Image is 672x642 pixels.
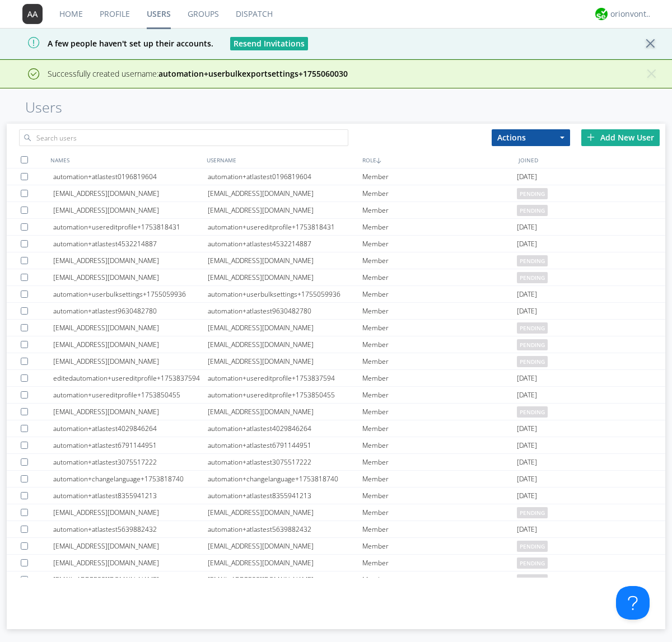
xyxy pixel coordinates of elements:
a: automation+atlastest6791144951automation+atlastest6791144951Member[DATE] [7,437,665,454]
div: Member [362,370,517,386]
a: automation+atlastest4029846264automation+atlastest4029846264Member[DATE] [7,420,665,437]
div: automation+atlastest9630482780 [208,303,362,319]
div: automation+atlastest6791144951 [53,437,208,453]
div: automation+atlastest5639882432 [53,521,208,537]
div: ROLE [360,152,516,168]
div: automation+changelanguage+1753818740 [53,471,208,487]
div: automation+atlastest4532214887 [53,236,208,252]
span: [DATE] [517,420,537,437]
div: [EMAIL_ADDRESS][DOMAIN_NAME] [208,538,362,554]
div: automation+atlastest9630482780 [53,303,208,319]
div: [EMAIL_ADDRESS][DOMAIN_NAME] [53,320,208,336]
div: [EMAIL_ADDRESS][DOMAIN_NAME] [53,571,208,588]
span: [DATE] [517,236,537,252]
div: [EMAIL_ADDRESS][DOMAIN_NAME] [53,504,208,521]
div: Member [362,555,517,571]
iframe: Toggle Customer Support [616,586,650,620]
span: pending [517,356,548,367]
div: Member [362,387,517,403]
a: [EMAIL_ADDRESS][DOMAIN_NAME][EMAIL_ADDRESS][DOMAIN_NAME]Memberpending [7,571,665,588]
img: 373638.png [22,4,43,24]
div: [EMAIL_ADDRESS][DOMAIN_NAME] [208,571,362,588]
img: 29d36aed6fa347d5a1537e7736e6aa13 [595,8,608,20]
span: pending [517,205,548,216]
div: Member [362,504,517,521]
a: [EMAIL_ADDRESS][DOMAIN_NAME][EMAIL_ADDRESS][DOMAIN_NAME]Memberpending [7,320,665,336]
div: automation+atlastest0196819604 [208,168,362,185]
div: Member [362,202,517,218]
div: [EMAIL_ADDRESS][DOMAIN_NAME] [53,202,208,218]
div: Member [362,420,517,437]
a: automation+userbulksettings+1755059936automation+userbulksettings+1755059936Member[DATE] [7,286,665,303]
span: pending [517,272,548,283]
a: automation+usereditprofile+1753850455automation+usereditprofile+1753850455Member[DATE] [7,387,665,404]
div: [EMAIL_ADDRESS][DOMAIN_NAME] [208,185,362,201]
div: Member [362,236,517,252]
div: automation+atlastest3075517222 [208,454,362,470]
span: pending [517,557,548,569]
span: Successfully created username: [48,68,348,79]
div: Member [362,488,517,504]
span: pending [517,574,548,585]
button: Resend Invitations [230,37,308,50]
div: automation+atlastest6791144951 [208,437,362,453]
div: NAMES [48,152,204,168]
a: [EMAIL_ADDRESS][DOMAIN_NAME][EMAIL_ADDRESS][DOMAIN_NAME]Memberpending [7,404,665,420]
div: automation+usereditprofile+1753818431 [208,219,362,235]
div: [EMAIL_ADDRESS][DOMAIN_NAME] [208,269,362,285]
div: Member [362,404,517,420]
div: automation+atlastest0196819604 [53,168,208,185]
div: automation+atlastest5639882432 [208,521,362,537]
div: automation+usereditprofile+1753850455 [208,387,362,403]
div: Member [362,571,517,588]
div: [EMAIL_ADDRESS][DOMAIN_NAME] [53,555,208,571]
div: [EMAIL_ADDRESS][DOMAIN_NAME] [208,252,362,269]
a: automation+changelanguage+1753818740automation+changelanguage+1753818740Member[DATE] [7,471,665,488]
div: Member [362,252,517,269]
div: [EMAIL_ADDRESS][DOMAIN_NAME] [53,336,208,353]
span: [DATE] [517,303,537,320]
div: Member [362,454,517,470]
span: pending [517,406,548,418]
div: automation+atlastest8355941213 [208,488,362,504]
a: [EMAIL_ADDRESS][DOMAIN_NAME][EMAIL_ADDRESS][DOMAIN_NAME]Memberpending [7,202,665,219]
a: [EMAIL_ADDRESS][DOMAIN_NAME][EMAIL_ADDRESS][DOMAIN_NAME]Memberpending [7,555,665,571]
button: Actions [492,129,570,146]
div: automation+atlastest8355941213 [53,488,208,504]
span: [DATE] [517,168,537,185]
a: automation+atlastest0196819604automation+atlastest0196819604Member[DATE] [7,168,665,185]
span: pending [517,541,548,552]
div: [EMAIL_ADDRESS][DOMAIN_NAME] [53,185,208,201]
div: automation+usereditprofile+1753837594 [208,370,362,386]
input: Search users [19,129,348,146]
div: automation+usereditprofile+1753818431 [53,219,208,235]
a: [EMAIL_ADDRESS][DOMAIN_NAME][EMAIL_ADDRESS][DOMAIN_NAME]Memberpending [7,269,665,286]
span: pending [517,188,548,199]
span: [DATE] [517,387,537,404]
span: [DATE] [517,437,537,454]
div: Member [362,471,517,487]
div: Member [362,303,517,319]
div: automation+atlastest4532214887 [208,236,362,252]
div: orionvontas+atlas+automation+org2 [610,8,652,20]
div: [EMAIL_ADDRESS][DOMAIN_NAME] [208,555,362,571]
div: [EMAIL_ADDRESS][DOMAIN_NAME] [208,404,362,420]
a: automation+atlastest4532214887automation+atlastest4532214887Member[DATE] [7,236,665,252]
a: automation+atlastest9630482780automation+atlastest9630482780Member[DATE] [7,303,665,320]
a: [EMAIL_ADDRESS][DOMAIN_NAME][EMAIL_ADDRESS][DOMAIN_NAME]Memberpending [7,252,665,269]
div: [EMAIL_ADDRESS][DOMAIN_NAME] [53,269,208,285]
div: [EMAIL_ADDRESS][DOMAIN_NAME] [208,320,362,336]
div: Member [362,538,517,554]
div: [EMAIL_ADDRESS][DOMAIN_NAME] [208,504,362,521]
div: Member [362,168,517,185]
div: [EMAIL_ADDRESS][DOMAIN_NAME] [53,404,208,420]
div: [EMAIL_ADDRESS][DOMAIN_NAME] [53,353,208,369]
div: Member [362,320,517,336]
span: pending [517,339,548,350]
div: automation+userbulksettings+1755059936 [53,286,208,302]
div: JOINED [516,152,672,168]
span: pending [517,255,548,266]
div: [EMAIL_ADDRESS][DOMAIN_NAME] [208,353,362,369]
div: [EMAIL_ADDRESS][DOMAIN_NAME] [208,336,362,353]
span: [DATE] [517,286,537,303]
